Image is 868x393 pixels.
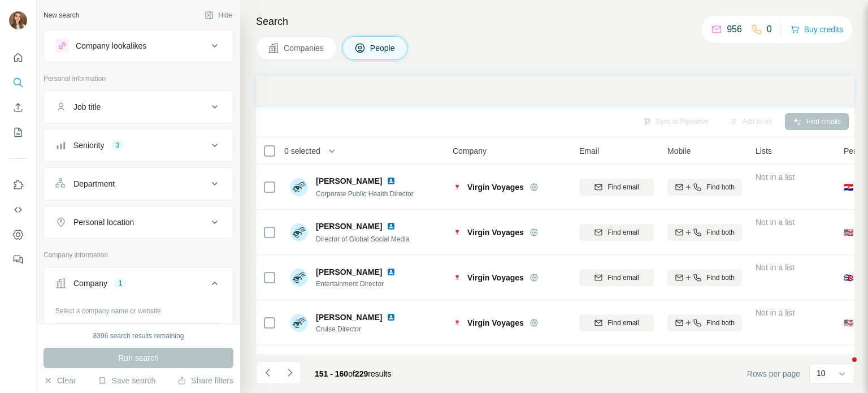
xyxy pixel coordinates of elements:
[756,263,795,272] span: Not in a list
[791,21,843,37] button: Buy credits
[9,249,27,270] button: Feedback
[44,209,233,236] button: Personal location
[9,47,27,68] button: Quick start
[607,273,639,283] span: Find email
[844,182,853,193] span: 🇭🇷
[727,23,742,36] p: 956
[316,324,400,334] span: Cruise Director
[756,308,795,317] span: Not in a list
[453,183,462,192] img: Logo of Virgin Voyages
[73,278,107,289] div: Company
[579,145,599,157] span: Email
[387,222,396,231] img: LinkedIn logo
[316,235,409,243] span: Director of Global Social Media
[44,132,233,159] button: Seniority3
[44,93,233,120] button: Job title
[844,227,853,238] span: 🇺🇸
[114,278,127,288] div: 1
[290,178,308,196] img: Avatar
[767,23,772,36] p: 0
[844,317,853,329] span: 🇺🇸
[467,317,524,329] span: Virgin Voyages
[73,217,134,228] div: Personal location
[756,172,795,182] span: Not in a list
[44,10,79,20] div: New search
[667,145,691,157] span: Mobile
[453,318,462,327] img: Logo of Virgin Voyages
[706,227,735,237] span: Find both
[9,97,27,118] button: Enrich CSV
[73,178,115,189] div: Department
[93,331,184,341] div: 8396 search results remaining
[453,228,462,237] img: Logo of Virgin Voyages
[316,190,414,198] span: Corporate Public Health Director
[756,145,772,157] span: Lists
[756,218,795,227] span: Not in a list
[747,368,800,379] span: Rows per page
[467,227,524,238] span: Virgin Voyages
[73,140,104,151] div: Seniority
[44,170,233,197] button: Department
[44,250,233,260] p: Company information
[9,72,27,93] button: Search
[348,369,355,378] span: of
[706,273,735,283] span: Find both
[706,182,735,192] span: Find both
[290,269,308,287] img: Avatar
[290,314,308,332] img: Avatar
[667,269,742,286] button: Find both
[370,42,396,54] span: People
[197,7,240,24] button: Hide
[9,224,27,245] button: Dashboard
[817,368,826,379] p: 10
[9,122,27,142] button: My lists
[315,369,391,378] span: results
[256,14,854,29] h4: Search
[256,76,854,106] iframe: Banner
[667,224,742,241] button: Find both
[579,269,654,286] button: Find email
[316,279,400,289] span: Entertainment Director
[667,314,742,331] button: Find both
[316,221,382,232] span: [PERSON_NAME]
[279,361,301,384] button: Navigate to next page
[315,369,348,378] span: 151 - 160
[607,227,639,237] span: Find email
[453,145,487,157] span: Company
[387,313,396,322] img: LinkedIn logo
[290,223,308,241] img: Avatar
[73,101,101,113] div: Job title
[9,200,27,220] button: Use Surfe API
[44,32,233,59] button: Company lookalikes
[467,182,524,193] span: Virgin Voyages
[355,369,368,378] span: 229
[387,267,396,277] img: LinkedIn logo
[756,353,795,362] span: Not in a list
[467,272,524,283] span: Virgin Voyages
[98,375,155,386] button: Save search
[44,270,233,301] button: Company1
[316,175,382,187] span: [PERSON_NAME]
[9,175,27,195] button: Use Surfe on LinkedIn
[76,40,146,51] div: Company lookalikes
[706,318,735,328] span: Find both
[579,179,654,196] button: Find email
[284,145,320,157] span: 0 selected
[607,318,639,328] span: Find email
[607,182,639,192] span: Find email
[830,355,857,382] iframe: Intercom live chat
[44,74,233,84] p: Personal information
[284,42,325,54] span: Companies
[177,375,233,386] button: Share filters
[579,224,654,241] button: Find email
[316,312,382,323] span: [PERSON_NAME]
[844,272,853,283] span: 🇬🇧
[256,361,279,384] button: Navigate to previous page
[111,140,124,150] div: 3
[387,176,396,185] img: LinkedIn logo
[44,375,76,386] button: Clear
[316,266,382,278] span: [PERSON_NAME]
[579,314,654,331] button: Find email
[453,273,462,282] img: Logo of Virgin Voyages
[55,301,222,316] div: Select a company name or website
